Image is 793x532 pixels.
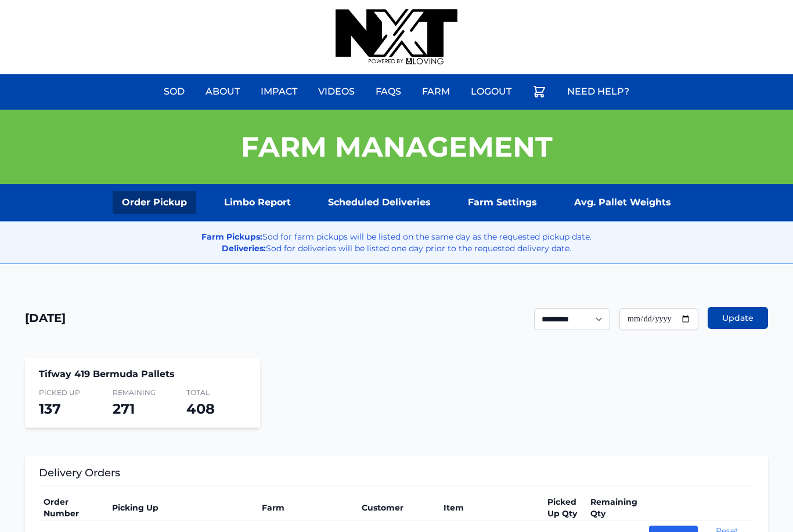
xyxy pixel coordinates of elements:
span: Total [186,388,246,397]
th: Farm [257,495,357,520]
th: Customer [357,495,439,520]
a: Logout [464,78,518,106]
a: FAQs [369,78,408,106]
span: 271 [113,400,135,417]
a: About [199,78,247,106]
img: nextdaysod.com Logo [336,9,457,65]
span: Remaining [113,388,172,397]
th: Picking Up [107,495,257,520]
a: Scheduled Deliveries [319,191,440,214]
th: Picked Up Qty [543,495,585,520]
th: Remaining Qty [586,495,644,520]
strong: Deliveries: [222,243,266,254]
a: Need Help? [560,78,636,106]
a: Sod [157,78,192,106]
a: Videos [311,78,362,106]
th: Item [439,495,543,520]
a: Order Pickup [113,191,196,214]
strong: Farm Pickups: [201,231,262,242]
span: 408 [186,400,215,417]
span: Update [722,312,754,324]
a: Impact [254,78,304,106]
h1: [DATE] [25,310,66,326]
h1: Farm Management [241,133,553,161]
a: Limbo Report [215,191,300,214]
th: Order Number [39,495,107,520]
a: Farm [415,78,457,106]
span: Picked Up [39,388,99,397]
button: Update [708,307,768,329]
h4: Tifway 419 Bermuda Pallets [39,367,246,381]
a: Farm Settings [459,191,546,214]
span: 137 [39,400,61,417]
a: Avg. Pallet Weights [565,191,680,214]
h3: Delivery Orders [39,465,754,486]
